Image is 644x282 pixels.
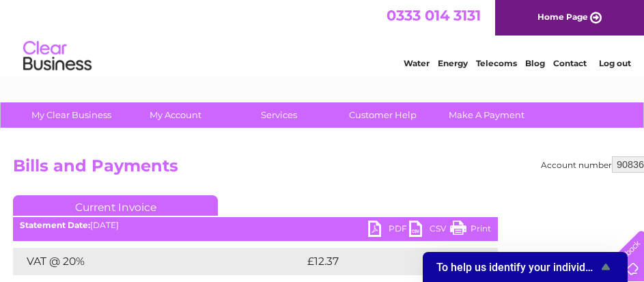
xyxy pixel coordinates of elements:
[119,102,232,128] a: My Account
[326,102,439,128] a: Customer Help
[304,248,468,275] td: £12.37
[404,58,430,68] a: Water
[599,58,631,68] a: Log out
[430,102,543,128] a: Make A Payment
[450,221,491,240] a: Print
[525,58,545,68] a: Blog
[13,195,218,216] a: Current Invoice
[438,58,468,68] a: Energy
[223,102,335,128] a: Services
[20,220,90,230] b: Statement Date:
[13,221,498,230] div: [DATE]
[368,221,409,240] a: PDF
[476,58,517,68] a: Telecoms
[436,261,598,274] span: To help us identify your individual feedback can you please enter your Business Name?
[15,102,128,128] a: My Clear Business
[409,221,450,240] a: CSV
[13,248,304,275] td: VAT @ 20%
[23,36,92,77] img: logo.png
[553,58,587,68] a: Contact
[387,7,481,24] a: 0333 014 3131
[436,259,614,275] button: Show survey - To help us identify your individual feedback can you please enter your Business Name?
